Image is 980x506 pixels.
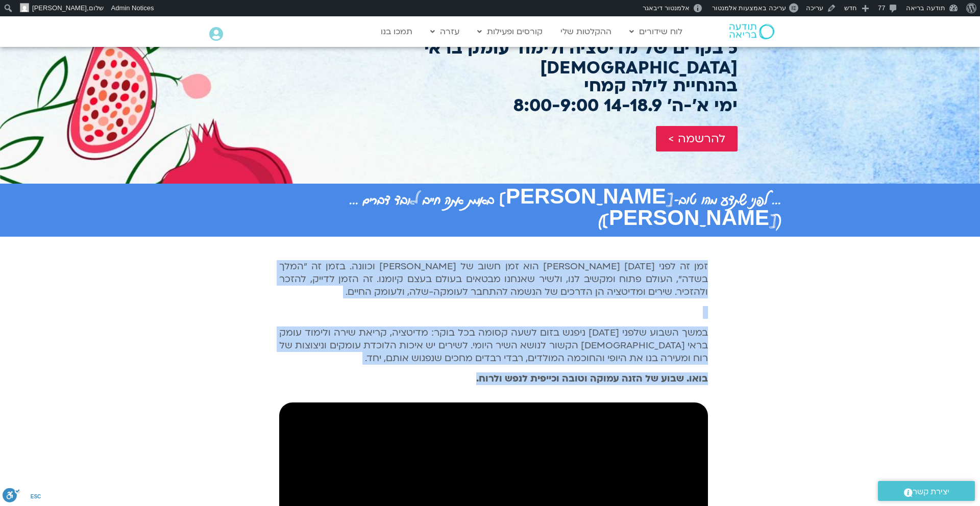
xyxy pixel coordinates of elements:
[668,132,725,145] span: להרשמה >
[656,126,738,151] a: להרשמה >
[376,22,418,41] a: תמכו בנו
[279,326,708,365] span: במשך השבוע שלפני [DATE] ניפגש בזום לשעה קסומה בכל בוקר: מדיטציה, קריאת שירה ולימוד עומק בראי [DEM...
[242,38,738,78] h2: 5 בקרים של מדיטציה ולימוד עומק בראי [DEMOGRAPHIC_DATA]
[913,485,949,499] span: יצירת קשר
[279,260,708,298] span: זמן זה לפני [DATE] [PERSON_NAME] הוא זמן חשוב של [PERSON_NAME] וכוונה. בזמן זה "המלך בשדה", העולם...
[712,4,786,12] span: עריכה באמצעות אלמנטור
[555,22,617,41] a: ההקלטות שלי
[425,22,464,41] a: עזרה
[476,372,708,385] b: בואו. שבוע של הזנה עמוקה וטובה וכייפית לנפש ולרוח.
[624,22,688,41] a: לוח שידורים
[729,24,774,39] img: תודעה בריאה
[472,22,548,41] a: קורסים ופעילות
[878,481,975,501] a: יצירת קשר
[242,76,738,116] h2: בהנחיית לילה קמחי ימי א׳-ה׳ 14-18.9 8:00-9:00
[32,4,87,12] span: [PERSON_NAME]
[199,189,781,232] h2: ... לפני שתדע מהו טוב-[PERSON_NAME] באמת אתה חייב לאבד דברים ... ([PERSON_NAME])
